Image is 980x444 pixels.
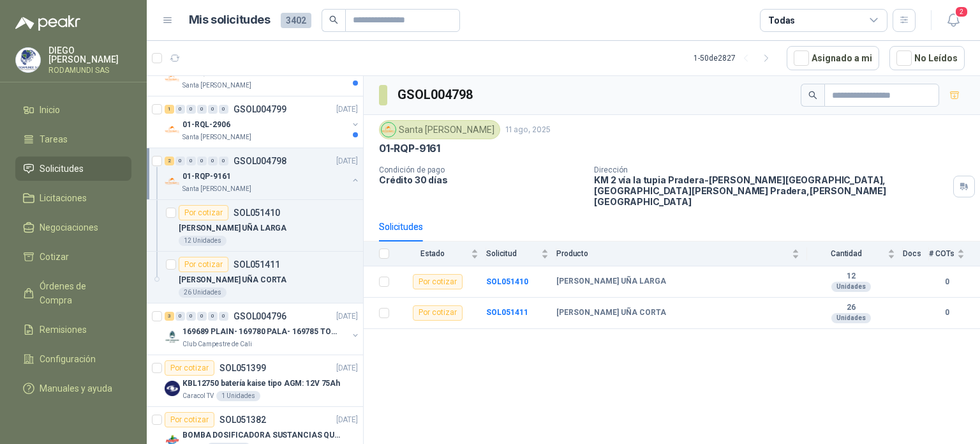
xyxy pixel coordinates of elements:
[831,313,871,323] div: Unidades
[40,323,87,337] span: Remisiones
[15,376,131,401] a: Manuales y ayuda
[329,15,338,24] span: search
[929,276,965,288] b: 0
[186,157,196,165] div: 0
[175,312,185,321] div: 0
[219,415,266,424] p: SOL051382
[486,277,528,286] a: SOL051410
[197,157,207,165] div: 0
[40,352,96,366] span: Configuración
[413,305,463,321] div: Por cotizar
[336,362,358,374] p: [DATE]
[397,249,468,258] span: Estado
[175,157,185,165] div: 0
[48,66,131,74] p: RODAMUNDI SAS
[179,257,228,272] div: Por cotizar
[186,312,196,321] div: 0
[40,132,68,146] span: Tareas
[787,46,879,70] button: Asignado a mi
[219,157,228,165] div: 0
[234,312,286,321] p: GSOL004796
[40,220,98,234] span: Negociaciones
[197,105,207,114] div: 0
[182,339,252,349] p: Club Campestre de Cali
[182,391,214,401] p: Caracol TV
[208,105,218,114] div: 0
[40,381,112,395] span: Manuales y ayuda
[182,429,341,441] p: BOMBA DOSIFICADORA SUSTANCIAS QUIMICAS
[40,103,60,117] span: Inicio
[147,252,363,303] a: Por cotizarSOL051411[PERSON_NAME] UÑA CORTA26 Unidades
[281,13,311,28] span: 3402
[929,307,965,319] b: 0
[379,220,423,234] div: Solicitudes
[208,312,218,321] div: 0
[179,236,226,246] div: 12 Unidades
[175,105,185,114] div: 0
[15,318,131,342] a: Remisiones
[165,70,180,86] img: Company Logo
[807,272,895,282] b: 12
[808,91,817,100] span: search
[147,200,363,252] a: Por cotizarSOL051410[PERSON_NAME] UÑA LARGA12 Unidades
[16,48,40,72] img: Company Logo
[15,98,131,122] a: Inicio
[486,249,538,258] span: Solicitud
[182,326,341,338] p: 169689 PLAIN- 169780 PALA- 169785 TORNILL 169796 C
[219,364,266,372] p: SOL051399
[336,310,358,323] p: [DATE]
[165,381,180,396] img: Company Logo
[234,208,280,217] p: SOL051410
[807,241,903,266] th: Cantidad
[929,249,954,258] span: # COTs
[929,241,980,266] th: # COTs
[179,274,286,286] p: [PERSON_NAME] UÑA CORTA
[807,303,895,313] b: 26
[234,260,280,269] p: SOL051411
[15,127,131,151] a: Tareas
[15,157,131,181] a: Solicitudes
[40,162,84,176] span: Solicitudes
[147,355,363,407] a: Por cotizarSOL051399[DATE] Company LogoKBL12750 batería kaise tipo AGM: 12V 75AhCaracol TV1 Unidades
[165,102,360,142] a: 1 0 0 0 0 0 GSOL004799[DATE] Company Logo01-RQL-2906Santa [PERSON_NAME]
[165,157,174,165] div: 2
[189,11,271,29] h1: Mis solicitudes
[219,312,228,321] div: 0
[336,414,358,426] p: [DATE]
[165,412,214,427] div: Por cotizar
[486,308,528,317] a: SOL051411
[179,222,286,234] p: [PERSON_NAME] UÑA LARGA
[903,241,929,266] th: Docs
[15,215,131,240] a: Negociaciones
[182,171,231,183] p: 01-RQP-9161
[15,15,80,31] img: Logo peakr
[208,157,218,165] div: 0
[807,249,885,258] span: Cantidad
[556,241,807,266] th: Producto
[594,174,948,207] p: KM 2 vía la tupia Pradera-[PERSON_NAME][GEOGRAPHIC_DATA], [GEOGRAPHIC_DATA][PERSON_NAME] Pradera ...
[182,132,251,142] p: Santa [PERSON_NAME]
[486,241,556,266] th: Solicitud
[336,103,358,116] p: [DATE]
[556,277,666,287] b: [PERSON_NAME] UÑA LARGA
[165,360,214,376] div: Por cotizar
[379,165,584,174] p: Condición de pago
[768,13,795,27] div: Todas
[186,105,196,114] div: 0
[165,122,180,137] img: Company Logo
[216,391,260,401] div: 1 Unidades
[40,250,69,264] span: Cotizar
[15,274,131,312] a: Órdenes de Compra
[831,282,871,292] div: Unidades
[15,186,131,210] a: Licitaciones
[15,245,131,269] a: Cotizar
[556,308,666,318] b: [PERSON_NAME] UÑA CORTA
[234,157,286,165] p: GSOL004798
[197,312,207,321] div: 0
[15,347,131,371] a: Configuración
[505,124,551,136] p: 11 ago, 2025
[594,165,948,174] p: Dirección
[179,205,228,220] div: Por cotizar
